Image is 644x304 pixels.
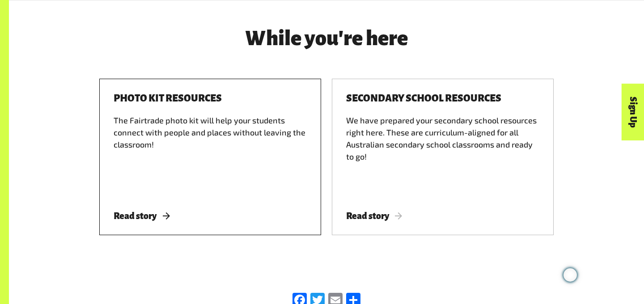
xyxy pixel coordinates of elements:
[346,211,402,221] span: Read story
[346,93,501,104] h3: Secondary school resources
[346,114,539,195] div: We have prepared your secondary school resources right here. These are curriculum-aligned for all...
[114,114,307,195] div: The Fairtrade photo kit will help your students connect with people and places without leaving th...
[332,79,554,235] a: Secondary school resources We have prepared your secondary school resources right here. These are...
[99,79,321,235] a: Photo kit resources The Fairtrade photo kit will help your students connect with people and place...
[114,93,222,104] h3: Photo kit resources
[192,27,461,50] h4: While you're here
[114,211,169,221] span: Read story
